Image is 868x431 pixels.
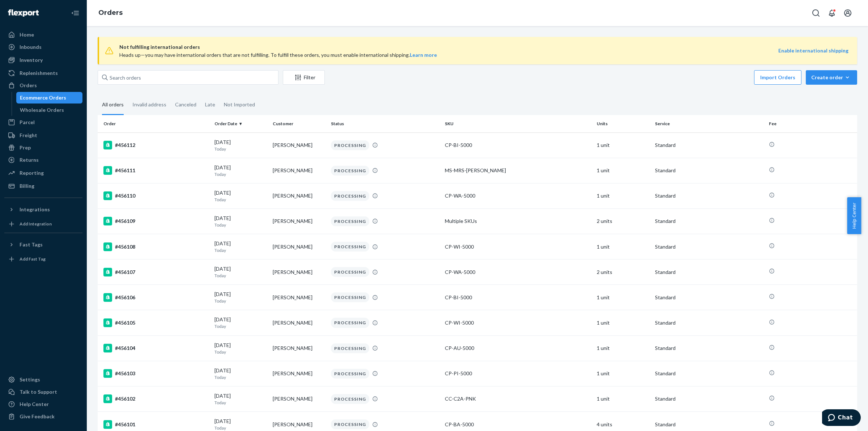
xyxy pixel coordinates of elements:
[283,74,324,81] div: Filter
[214,215,267,228] div: [DATE]
[4,204,82,215] button: Integrations
[20,413,55,420] div: Give Feedback
[103,318,209,327] div: #456105
[331,166,369,176] div: PROCESSING
[20,376,40,383] div: Settings
[270,386,328,411] td: [PERSON_NAME]
[594,115,652,132] th: Units
[331,292,369,302] div: PROCESSING
[4,67,82,79] a: Replenishments
[214,189,267,203] div: [DATE]
[655,345,763,352] p: Standard
[270,310,328,335] td: [PERSON_NAME]
[20,206,50,213] div: Integrations
[20,106,64,114] div: Wholesale Orders
[410,52,437,58] a: Learn more
[20,119,35,126] div: Parcel
[4,142,82,153] a: Prep
[214,316,267,329] div: [DATE]
[809,6,823,20] button: Open Search Box
[214,392,267,406] div: [DATE]
[655,269,763,276] p: Standard
[655,370,763,377] p: Standard
[214,367,267,380] div: [DATE]
[594,386,652,411] td: 1 unit
[655,243,763,250] p: Standard
[655,294,763,301] p: Standard
[4,130,82,141] a: Freight
[331,369,369,379] div: PROCESSING
[4,154,82,166] a: Returns
[331,140,369,150] div: PROCESSING
[273,121,325,127] div: Customer
[214,425,267,431] p: Today
[442,115,594,132] th: SKU
[214,164,267,177] div: [DATE]
[212,115,270,132] th: Order Date
[224,95,255,114] div: Not Imported
[103,394,209,403] div: #456102
[594,158,652,183] td: 1 unit
[16,104,83,116] a: Wholesale Orders
[20,182,34,190] div: Billing
[103,344,209,352] div: #456104
[20,82,37,89] div: Orders
[214,298,267,304] p: Today
[102,95,124,115] div: All orders
[214,265,267,279] div: [DATE]
[594,361,652,386] td: 1 unit
[778,47,848,54] a: Enable international shipping
[594,285,652,310] td: 1 unit
[20,69,58,77] div: Replenishments
[214,247,267,253] p: Today
[214,222,267,228] p: Today
[655,395,763,402] p: Standard
[283,70,325,85] button: Filter
[20,401,49,408] div: Help Center
[270,259,328,285] td: [PERSON_NAME]
[811,74,852,81] div: Create order
[594,132,652,158] td: 1 unit
[214,291,267,304] div: [DATE]
[214,272,267,279] p: Today
[98,9,123,17] a: Orders
[806,70,857,85] button: Create order
[655,141,763,149] p: Standard
[175,95,196,114] div: Canceled
[20,43,42,51] div: Inbounds
[331,267,369,277] div: PROCESSING
[4,253,82,265] a: Add Fast Tag
[445,192,591,199] div: CP-WA-5000
[214,400,267,406] p: Today
[4,54,82,66] a: Inventory
[594,310,652,335] td: 1 unit
[68,6,82,20] button: Close Navigation
[214,197,267,203] p: Today
[655,319,763,326] p: Standard
[331,242,369,252] div: PROCESSING
[445,294,591,301] div: CP-BI-5000
[4,117,82,128] a: Parcel
[270,285,328,310] td: [PERSON_NAME]
[20,94,66,101] div: Ecommerce Orders
[4,167,82,179] a: Reporting
[214,171,267,177] p: Today
[4,411,82,422] button: Give Feedback
[766,115,857,132] th: Fee
[270,234,328,259] td: [PERSON_NAME]
[594,259,652,285] td: 2 units
[20,256,46,262] div: Add Fast Tag
[98,70,278,85] input: Search orders
[445,319,591,326] div: CP-WI-5000
[214,139,267,152] div: [DATE]
[4,398,82,410] a: Help Center
[754,70,801,85] button: Import Orders
[103,293,209,302] div: #456106
[655,421,763,428] p: Standard
[331,419,369,429] div: PROCESSING
[594,183,652,208] td: 1 unit
[214,323,267,329] p: Today
[20,56,43,64] div: Inventory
